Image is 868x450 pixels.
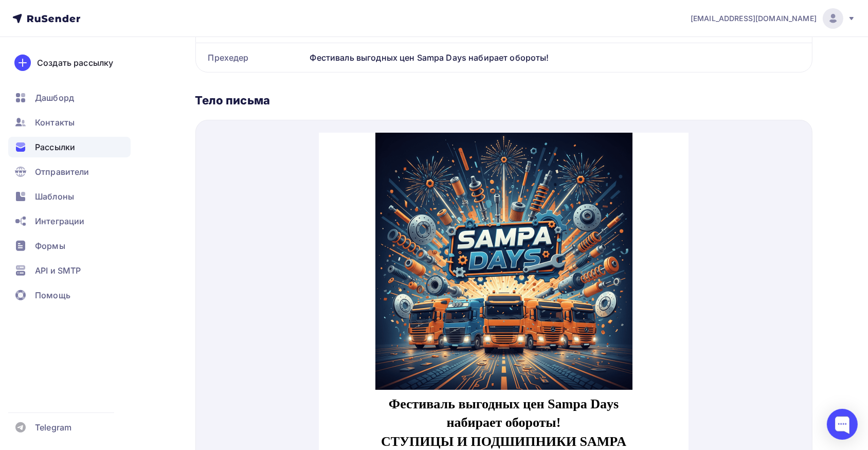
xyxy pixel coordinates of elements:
[691,13,817,24] span: [EMAIL_ADDRESS][DOMAIN_NAME]
[37,57,113,69] div: Создать рассылку
[35,289,70,301] span: Помощь
[8,137,131,157] a: Рассылки
[8,236,131,256] a: Формы
[8,186,131,207] a: Шаблоны
[35,215,84,227] span: Интеграции
[35,421,71,434] span: Telegram
[35,240,65,252] span: Формы
[195,93,812,107] div: Тело письма
[8,161,131,182] a: Отправители
[35,92,74,104] span: Дашборд
[306,43,812,72] div: Фестиваль выгодных цен Sampa Days набирает обороты!
[35,190,74,203] span: Шаблоны
[35,166,89,178] span: Отправители
[196,43,306,72] div: Прехедер
[35,141,75,153] span: Рассылки
[8,87,131,108] a: Дашборд
[8,112,131,133] a: Контакты
[35,264,81,277] span: API и SMTP
[35,116,75,129] span: Контакты
[691,8,856,29] a: [EMAIL_ADDRESS][DOMAIN_NAME]
[62,264,308,335] strong: Фестиваль выгодных цен Sampa Days набирает обороты! СТУПИЦЫ И ПОДШИПНИКИ SAMPA - на специальных у...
